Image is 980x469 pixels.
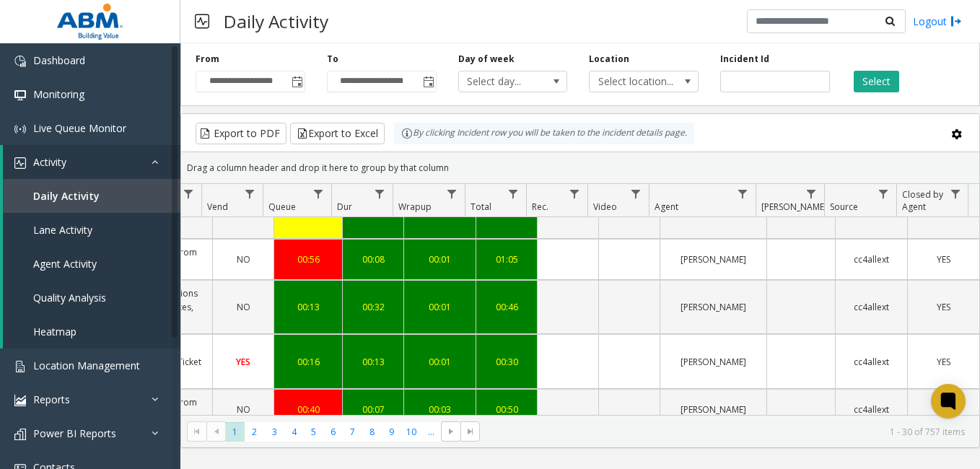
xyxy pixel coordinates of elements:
[916,300,971,314] a: YES
[874,184,893,203] a: Source Filter Menu
[370,184,390,203] a: Dur Filter Menu
[459,71,546,92] span: Select day...
[916,253,971,266] a: YES
[327,53,338,66] label: To
[222,300,265,314] a: NO
[222,403,265,416] a: NO
[304,422,323,442] span: Page 5
[854,71,899,92] button: Select
[14,395,26,406] img: 'icon'
[916,355,971,369] a: YES
[413,253,467,266] a: 00:01
[830,201,858,213] span: Source
[309,184,328,203] a: Queue Filter Menu
[283,300,333,314] div: 00:13
[485,300,528,314] a: 00:46
[733,184,753,203] a: Agent Filter Menu
[485,253,528,266] a: 01:05
[237,253,250,266] span: NO
[33,121,126,135] span: Live Queue Monitor
[465,426,476,437] span: Go to the last page
[669,403,758,416] a: [PERSON_NAME]
[268,201,296,213] span: Queue
[289,71,305,92] span: Toggle popup
[33,393,70,406] span: Reports
[902,188,943,213] span: Closed by Agent
[504,184,523,203] a: Total Filter Menu
[362,422,382,442] span: Page 8
[33,189,100,203] span: Daily Activity
[265,422,284,442] span: Page 3
[33,291,106,304] span: Quality Analysis
[445,426,457,437] span: Go to the next page
[33,53,85,67] span: Dashboard
[913,14,962,29] a: Logout
[343,422,362,442] span: Page 7
[3,179,180,213] a: Daily Activity
[283,253,333,266] div: 00:56
[14,157,26,169] img: 'icon'
[485,355,528,369] a: 00:30
[14,89,26,101] img: 'icon'
[761,201,827,213] span: [PERSON_NAME]
[532,201,548,213] span: Rec.
[207,201,228,213] span: Vend
[916,403,971,416] a: YES
[222,253,265,266] a: NO
[351,253,395,266] div: 00:08
[398,201,432,213] span: Wrapup
[413,355,467,369] a: 00:01
[283,403,333,416] div: 00:40
[669,253,758,266] a: [PERSON_NAME]
[937,356,950,368] span: YES
[565,184,585,203] a: Rec. Filter Menu
[382,422,401,442] span: Page 9
[337,201,352,213] span: Dur
[196,123,286,144] button: Export to PDF
[245,422,264,442] span: Page 2
[413,300,467,314] a: 00:01
[283,355,333,369] a: 00:16
[33,426,116,440] span: Power BI Reports
[394,123,694,144] div: By clicking Incident row you will be taken to the incident details page.
[351,403,395,416] a: 00:07
[844,355,898,369] a: cc4allext
[216,4,336,39] h3: Daily Activity
[196,53,219,66] label: From
[351,355,395,369] a: 00:13
[401,128,413,139] img: infoIcon.svg
[937,301,950,313] span: YES
[844,300,898,314] a: cc4allext
[33,223,92,237] span: Lane Activity
[14,56,26,67] img: 'icon'
[460,421,480,442] span: Go to the last page
[489,426,965,438] kendo-pager-info: 1 - 30 of 757 items
[3,145,180,179] a: Activity
[413,403,467,416] div: 00:03
[225,422,245,442] span: Page 1
[593,201,617,213] span: Video
[351,300,395,314] div: 00:32
[720,53,769,66] label: Incident Id
[946,184,966,203] a: Closed by Agent Filter Menu
[236,356,250,368] span: YES
[485,403,528,416] a: 00:50
[181,155,979,180] div: Drag a column header and drop it here to group by that column
[237,301,250,313] span: NO
[33,257,97,271] span: Agent Activity
[3,213,180,247] a: Lane Activity
[590,71,676,92] span: Select location...
[14,123,26,135] img: 'icon'
[14,361,26,372] img: 'icon'
[14,429,26,440] img: 'icon'
[240,184,260,203] a: Vend Filter Menu
[669,300,758,314] a: [PERSON_NAME]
